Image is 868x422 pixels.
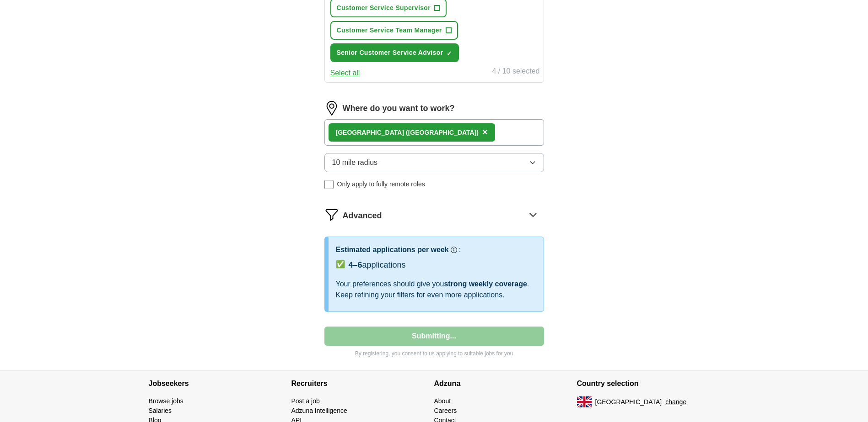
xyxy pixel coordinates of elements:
span: Only apply to fully remote roles [337,179,425,189]
span: [GEOGRAPHIC_DATA] [595,397,662,407]
button: Customer Service Team Manager [330,21,458,40]
a: Careers [434,407,457,414]
a: Adzuna Intelligence [291,407,347,414]
button: Submitting... [324,327,544,346]
button: Select all [330,68,360,79]
div: Your preferences should give you . Keep refining your filters for even more applications. [336,279,536,301]
strong: [GEOGRAPHIC_DATA] [336,129,404,136]
button: × [482,126,488,139]
div: 4 / 10 selected [492,66,539,79]
button: Senior Customer Service Advisor✓ [330,43,459,62]
span: Senior Customer Service Advisor [337,48,443,58]
img: filter [324,207,339,222]
button: 10 mile radius [324,153,544,172]
a: Salaries [149,407,172,414]
button: change [665,397,686,407]
span: Advanced [343,210,382,222]
p: By registering, you consent to us applying to suitable jobs for you [324,349,544,358]
input: Only apply to fully remote roles [324,180,334,189]
span: 4–6 [349,260,362,269]
h4: Country selection [577,371,720,396]
a: Post a job [291,397,320,405]
span: ([GEOGRAPHIC_DATA]) [406,129,479,136]
label: Where do you want to work? [343,102,455,115]
span: 10 mile radius [332,157,378,168]
a: Browse jobs [149,397,183,405]
img: UK flag [577,396,592,407]
span: strong weekly coverage [444,280,527,288]
span: × [482,127,488,137]
span: ✅ [336,259,345,270]
span: ✓ [447,50,452,57]
img: location.png [324,101,339,116]
div: applications [349,259,406,271]
span: Customer Service Team Manager [337,26,442,35]
h3: : [459,244,461,255]
a: About [434,397,451,405]
span: Customer Service Supervisor [337,3,431,13]
h3: Estimated applications per week [336,244,449,255]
